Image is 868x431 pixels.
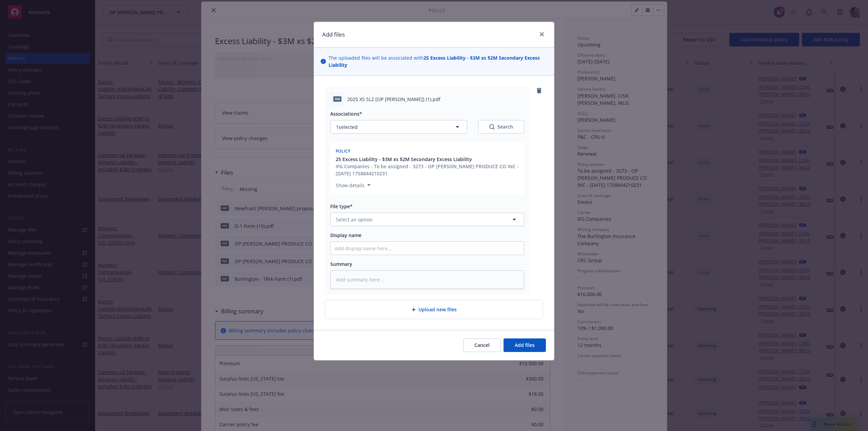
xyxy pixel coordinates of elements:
span: Display name [330,232,361,238]
span: Summary [330,261,352,267]
button: Select an option [330,213,524,226]
span: Select an option [336,216,373,223]
span: File type* [330,203,353,210]
input: Add display name here... [331,242,524,255]
button: Show details [333,181,373,189]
